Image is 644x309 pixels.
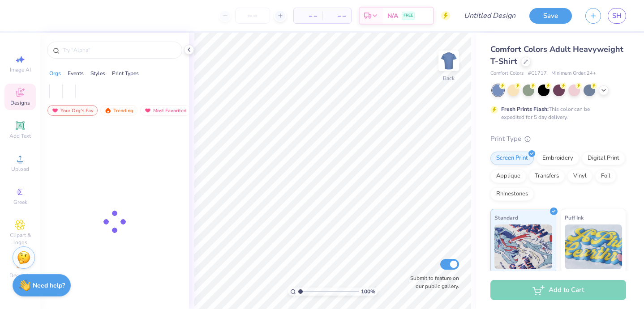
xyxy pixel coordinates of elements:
span: Upload [11,165,29,173]
span: N/A [387,11,398,21]
span: – – [299,11,317,21]
div: Print Type [490,134,626,144]
label: Submit to feature on our public gallery. [405,274,459,290]
span: Puff Ink [565,213,584,222]
span: SH [612,11,622,21]
span: Designs [10,99,30,106]
img: Back [440,52,458,70]
div: Foil [595,169,616,183]
div: Styles [90,69,105,77]
span: Decorate [9,272,31,279]
a: SH [608,8,626,24]
span: – – [328,11,346,21]
div: Digital Print [582,152,625,165]
span: Add Text [9,132,31,140]
span: Comfort Colors Adult Heavyweight T-Shirt [490,44,623,67]
div: Orgs [49,69,61,77]
input: Try "Alpha" [62,46,176,55]
img: most_fav.gif [144,107,151,114]
input: – – [235,8,270,24]
span: Image AI [10,66,31,73]
div: This color can be expedited for 5 day delivery. [501,105,611,121]
span: Minimum Order: 24 + [551,70,596,77]
div: Back [443,74,455,82]
span: FREE [404,13,413,19]
span: Clipart & logos [4,232,36,246]
strong: Fresh Prints Flash: [501,106,549,113]
div: Applique [490,169,526,183]
img: trending.gif [104,107,112,114]
div: Transfers [529,169,565,183]
div: Most Favorited [140,105,191,116]
div: Screen Print [490,152,534,165]
span: 100 % [361,288,375,296]
div: Embroidery [537,152,579,165]
img: most_fav.gif [52,107,59,114]
span: Standard [494,213,518,222]
div: Vinyl [567,169,592,183]
span: # C1717 [528,70,547,77]
div: Print Types [112,69,139,77]
span: Comfort Colors [490,70,524,77]
div: Rhinestones [490,187,534,201]
div: Events [68,69,84,77]
img: Standard [494,224,552,269]
div: Your Org's Fav [47,105,98,116]
span: Greek [13,199,27,206]
div: Trending [100,105,137,116]
strong: Need help? [33,281,65,290]
img: Puff Ink [565,224,623,269]
input: Untitled Design [457,7,523,25]
button: Save [529,8,572,24]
